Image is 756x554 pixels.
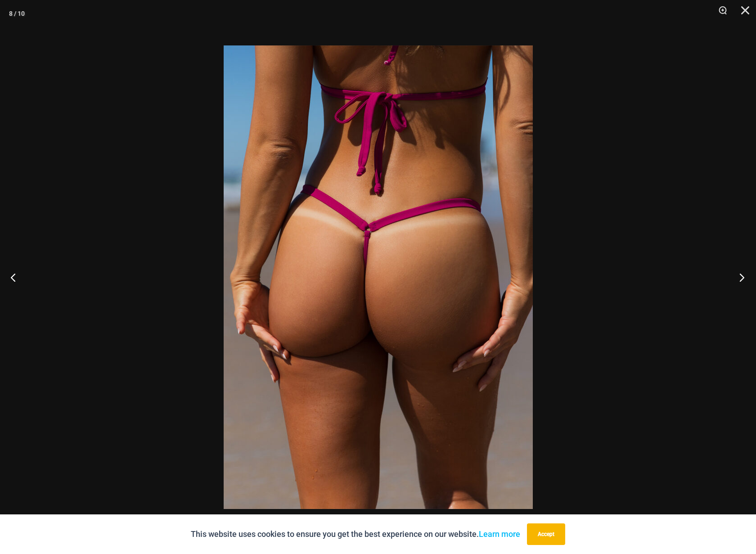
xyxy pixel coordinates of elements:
[9,7,25,20] div: 8 / 10
[191,527,520,541] p: This website uses cookies to ensure you get the best experience on our website.
[527,523,565,545] button: Accept
[479,529,520,539] a: Learn more
[722,255,756,300] button: Next
[224,45,533,509] img: Tight Rope Pink 319 4212 Micro 02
